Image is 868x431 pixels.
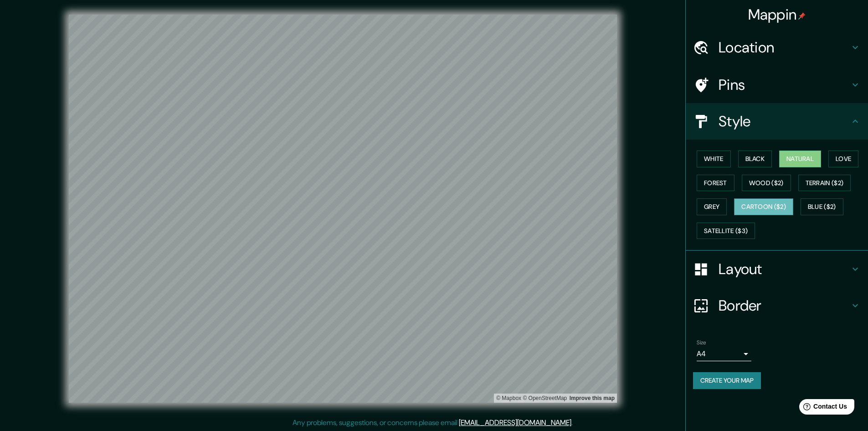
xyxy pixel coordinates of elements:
[686,103,868,140] div: Style
[697,339,706,347] label: Size
[496,395,521,401] a: Mapbox
[693,372,761,389] button: Create your map
[719,76,850,94] h4: Pins
[686,29,868,66] div: Location
[779,151,821,167] button: Natural
[697,347,751,361] div: A4
[697,175,734,192] button: Forest
[719,260,850,278] h4: Layout
[798,12,806,20] img: pin-icon.png
[742,175,791,192] button: Wood ($2)
[734,198,793,215] button: Cartoon ($2)
[686,287,868,324] div: Border
[697,223,755,239] button: Satellite ($3)
[798,175,851,192] button: Terrain ($2)
[574,417,576,428] div: .
[697,151,731,167] button: White
[801,198,843,215] button: Blue ($2)
[523,395,567,401] a: OpenStreetMap
[719,38,850,57] h4: Location
[748,5,806,24] h4: Mappin
[686,251,868,287] div: Layout
[293,417,573,428] p: Any problems, suggestions, or concerns please email .
[738,151,772,167] button: Black
[570,395,615,401] a: Map feedback
[697,198,727,215] button: Grey
[787,395,858,421] iframe: Help widget launcher
[686,67,868,103] div: Pins
[719,112,850,130] h4: Style
[69,15,617,403] canvas: Map
[828,151,858,167] button: Love
[459,418,571,427] a: [EMAIL_ADDRESS][DOMAIN_NAME]
[719,296,850,315] h4: Border
[573,417,574,428] div: .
